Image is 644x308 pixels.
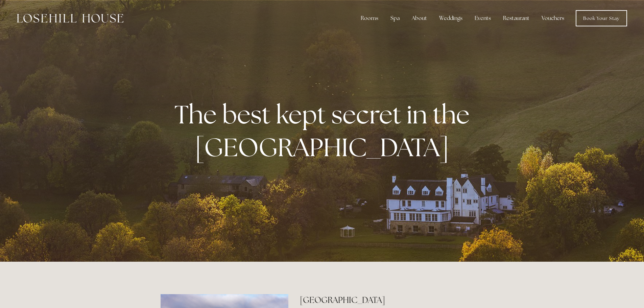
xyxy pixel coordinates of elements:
[434,11,468,25] div: Weddings
[536,11,570,25] a: Vouchers
[17,14,123,23] img: Losehill House
[355,11,384,25] div: Rooms
[174,98,475,164] strong: The best kept secret in the [GEOGRAPHIC_DATA]
[576,10,627,26] a: Book Your Stay
[469,11,496,25] div: Events
[498,11,535,25] div: Restaurant
[406,11,432,25] div: About
[385,11,405,25] div: Spa
[300,294,483,306] h2: [GEOGRAPHIC_DATA]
